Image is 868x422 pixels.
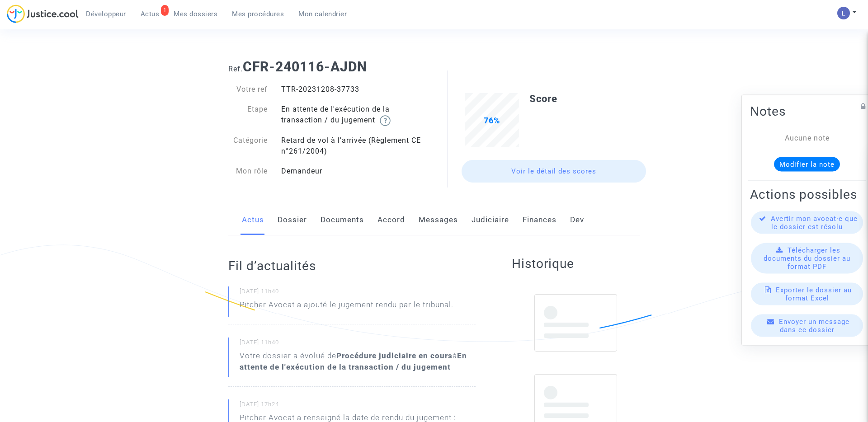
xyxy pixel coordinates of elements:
a: Dossier [278,205,307,235]
button: Modifier la note [774,157,840,172]
b: CFR-240116-AJDN [243,59,367,75]
small: [DATE] 11h40 [240,287,476,299]
a: Finances [523,205,557,235]
div: TTR-20231208-37733 [274,84,434,95]
a: Messages [419,205,458,235]
span: Développeur [86,10,126,18]
span: Actus [141,10,160,18]
div: Catégorie [222,135,275,157]
a: 1Actus [133,7,167,21]
a: Voir le détail des scores [462,160,646,183]
a: Documents [321,205,364,235]
small: [DATE] 11h40 [240,338,476,350]
a: Développeur [79,7,133,21]
span: Télécharger les documents du dossier au format PDF [764,246,850,271]
div: Votre ref [222,84,275,95]
img: help.svg [380,115,391,126]
div: En attente de l'exécution de la transaction / du jugement [274,104,434,126]
div: Mon rôle [222,166,275,177]
a: Dev [570,205,584,235]
a: Mes dossiers [166,7,225,21]
span: Envoyer un message dans ce dossier [779,318,849,334]
h2: Historique [512,256,640,272]
div: Etape [222,104,275,126]
b: Score [529,93,557,104]
b: En attente de l'exécution de la transaction / du jugement [240,351,467,371]
a: Mes procédures [225,7,291,21]
a: Judiciaire [472,205,509,235]
a: Accord [377,205,405,235]
span: Mes procédures [232,10,284,18]
a: Mon calendrier [291,7,354,21]
span: Exporter le dossier au format Excel [776,286,852,302]
div: Demandeur [274,166,434,177]
img: jc-logo.svg [7,5,79,23]
span: 76% [484,116,500,125]
span: Avertir mon avocat·e que le dossier est résolu [771,215,858,231]
h2: Actions possibles [750,187,864,202]
h2: Fil d’actualités [228,258,476,274]
a: Actus [242,205,264,235]
span: Ref. [228,65,243,73]
div: Retard de vol à l'arrivée (Règlement CE n°261/2004) [274,135,434,157]
div: 1 [161,5,169,16]
div: Aucune note [764,133,850,144]
small: [DATE] 17h24 [240,400,476,412]
span: Mon calendrier [298,10,347,18]
p: Pitcher Avocat a ajouté le jugement rendu par le tribunal. [240,299,453,315]
b: Procédure judiciaire en cours [336,351,453,360]
div: Votre dossier a évolué de à [240,350,476,373]
img: AATXAJzI13CaqkJmx-MOQUbNyDE09GJ9dorwRvFSQZdH=s96-c [837,7,850,19]
h2: Notes [750,103,864,119]
span: Mes dossiers [174,10,217,18]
